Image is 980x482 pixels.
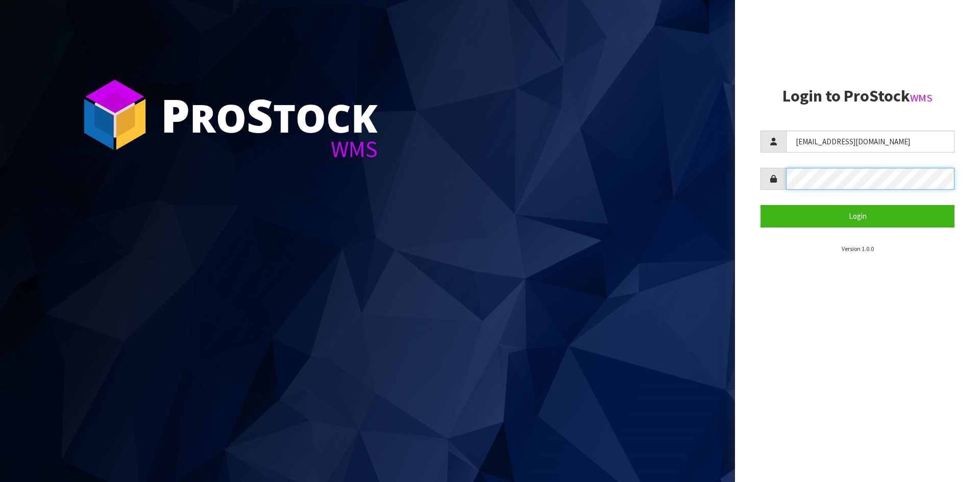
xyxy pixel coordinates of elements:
span: S [247,84,273,146]
h2: Login to ProStock [761,87,954,105]
input: Username [786,131,954,153]
div: ro tock [161,92,378,138]
img: ProStock Cube [77,77,153,153]
div: WMS [161,138,378,161]
button: Login [761,205,954,227]
small: WMS [910,91,933,105]
small: Version 1.0.0 [842,245,874,252]
span: P [161,84,190,146]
